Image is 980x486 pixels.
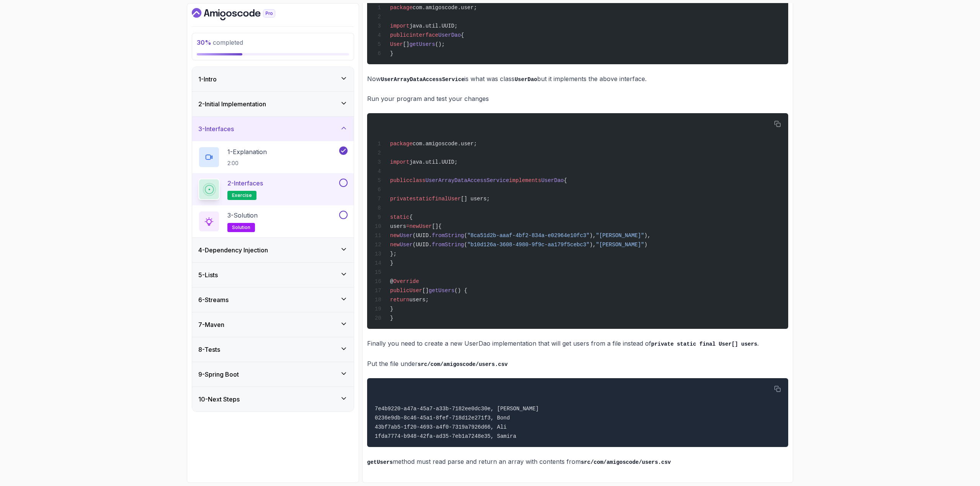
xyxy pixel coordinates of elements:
[422,288,429,294] span: []
[429,288,454,294] span: getUsers
[467,242,590,248] span: "b10d126a-3608-4980-9f9c-aa179f5cebc3"
[409,23,457,29] span: java.util.UUID;
[390,141,413,147] span: package
[227,159,267,167] p: 2:00
[198,99,266,109] h3: 2 - Initial Implementation
[393,278,419,284] span: Override
[390,214,409,220] span: static
[375,406,539,439] code: 7e4b9220-a47a-45a7-a33b-7182ee0dc30e, [PERSON_NAME] 0236e9db-8c46-45a1-8fef-718d12e271f3, Bond 43...
[192,387,354,411] button: 10-Next Steps
[432,232,464,239] span: fromString
[232,224,250,231] span: solution
[198,146,348,168] button: 1-Explanation2:00
[413,196,432,202] span: static
[409,214,412,220] span: {
[198,370,239,379] h3: 9 - Spring Boot
[192,8,293,20] a: Dashboard
[541,177,564,184] span: UserDao
[227,179,263,188] p: 2 - Interfaces
[464,242,467,248] span: (
[390,196,413,202] span: private
[461,196,490,202] span: [] users;
[432,196,448,202] span: final
[390,50,393,57] span: }
[413,242,432,248] span: (UUID.
[448,196,461,202] span: User
[464,232,467,239] span: (
[367,358,788,369] p: Put the file under
[413,5,477,11] span: com.amigoscode.user;
[596,232,644,239] span: "[PERSON_NAME]"
[418,361,508,367] code: src/com/amigoscode/users.csv
[198,211,348,232] button: 3-Solutionsolution
[409,288,422,294] span: User
[390,23,409,29] span: import
[461,32,464,38] span: {
[198,270,218,280] h3: 5 - Lists
[467,232,590,239] span: "8ca51d2b-aaaf-4bf2-834a-e02964e10fc3"
[400,242,413,248] span: User
[197,39,211,46] span: 30 %
[192,337,354,362] button: 8-Tests
[232,192,252,198] span: exercise
[390,159,409,165] span: import
[192,312,354,337] button: 7-Maven
[409,32,438,38] span: interface
[390,278,393,284] span: @
[227,211,258,220] p: 3 - Solution
[644,232,651,239] span: ),
[192,263,354,287] button: 5-Lists
[198,345,220,354] h3: 8 - Tests
[192,238,354,262] button: 4-Dependency Injection
[390,242,400,248] span: new
[644,242,647,248] span: )
[367,93,788,104] p: Run your program and test your changes
[390,306,393,312] span: }
[192,67,354,91] button: 1-Intro
[425,177,509,184] span: UserArrayDataAccessService
[381,76,464,83] code: UserArrayDataAccessService
[197,39,243,46] span: completed
[413,232,432,239] span: (UUID.
[435,41,445,47] span: ();
[198,75,217,84] h3: 1 - Intro
[454,288,467,294] span: () {
[367,456,788,467] p: method must read parse and return an array with contents from
[227,147,267,156] p: 1 - Explanation
[198,295,229,304] h3: 6 - Streams
[409,41,435,47] span: getUsers
[192,362,354,387] button: 9-Spring Boot
[419,223,432,229] span: User
[409,159,457,165] span: java.util.UUID;
[367,459,393,465] code: getUsers
[390,41,403,47] span: User
[406,223,409,229] span: =
[390,315,393,321] span: }
[390,288,409,294] span: public
[390,5,413,11] span: package
[198,124,234,133] h3: 3 - Interfaces
[590,242,596,248] span: ),
[390,32,409,38] span: public
[564,177,567,184] span: {
[390,251,397,257] span: };
[590,232,596,239] span: ),
[514,76,537,83] code: UserDao
[409,297,428,303] span: users;
[651,341,757,347] code: private static final User[] users
[192,117,354,141] button: 3-Interfaces
[413,141,477,147] span: com.amigoscode.user;
[367,73,788,85] p: Now is what was class but it implements the above interface.
[192,288,354,312] button: 6-Streams
[390,260,393,266] span: }
[198,395,240,404] h3: 10 - Next Steps
[438,32,461,38] span: UserDao
[432,242,464,248] span: fromString
[409,223,419,229] span: new
[390,177,409,184] span: public
[432,223,441,229] span: []{
[390,223,406,229] span: users
[596,242,644,248] span: "[PERSON_NAME]"
[198,245,268,255] h3: 4 - Dependency Injection
[390,232,400,239] span: new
